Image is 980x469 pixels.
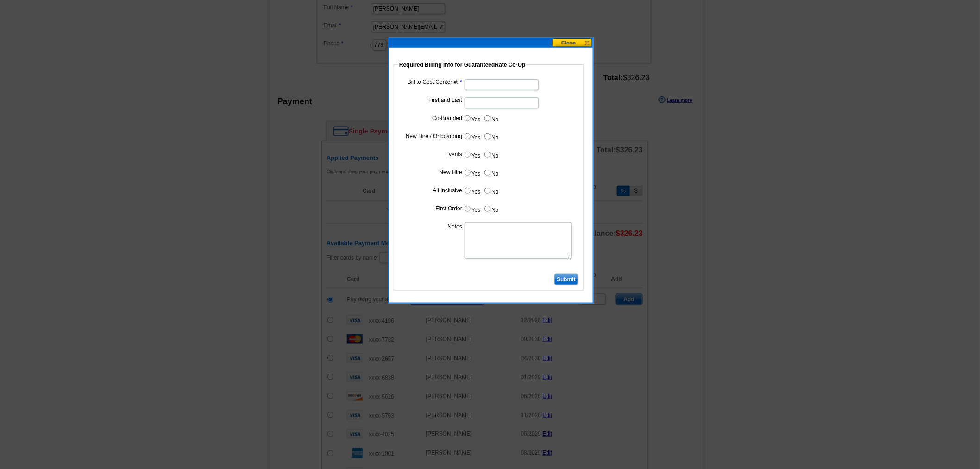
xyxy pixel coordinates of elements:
[464,167,481,178] label: Yes
[795,254,980,469] iframe: LiveChat chat widget
[401,114,462,122] label: Co-Branded
[465,170,471,176] input: Yes
[484,185,498,196] label: No
[465,206,471,212] input: Yes
[484,188,490,194] input: No
[554,274,578,285] input: Submit
[401,132,462,140] label: New Hire / Onboarding
[401,186,462,195] label: All Inclusive
[398,61,527,69] legend: Required Billing Info for GuaranteedRate Co-Op
[484,167,498,178] label: No
[484,133,490,139] input: No
[484,170,490,176] input: No
[401,204,462,213] label: First Order
[484,113,498,124] label: No
[465,152,471,158] input: Yes
[464,149,481,160] label: Yes
[464,185,481,196] label: Yes
[465,188,471,194] input: Yes
[401,78,462,86] label: Bill to Cost Center #:
[464,113,481,124] label: Yes
[401,222,462,231] label: Notes
[464,203,481,214] label: Yes
[465,115,471,121] input: Yes
[484,206,490,212] input: No
[401,168,462,177] label: New Hire
[484,152,490,158] input: No
[484,131,498,142] label: No
[464,131,481,142] label: Yes
[401,150,462,158] label: Events
[401,96,462,104] label: First and Last
[484,203,498,214] label: No
[484,149,498,160] label: No
[484,115,490,121] input: No
[465,133,471,139] input: Yes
